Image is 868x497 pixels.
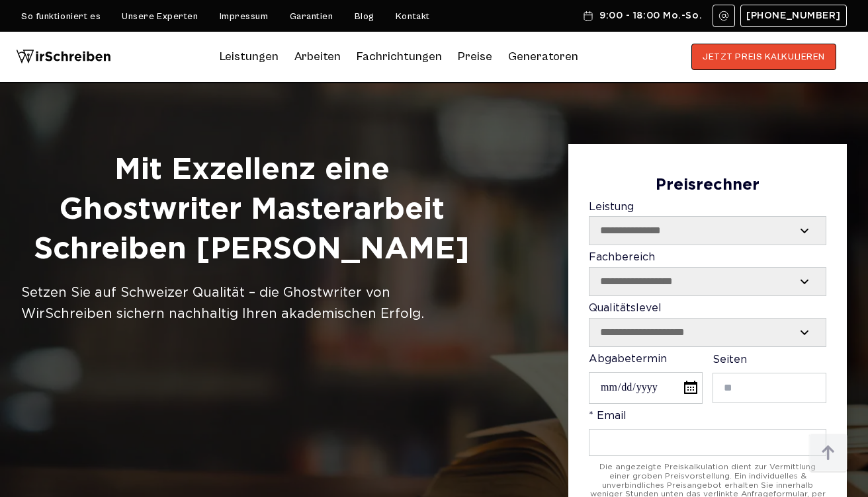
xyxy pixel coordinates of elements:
input: Abgabetermin [589,372,703,403]
img: logo wirschreiben [16,44,111,70]
img: Schedule [582,11,594,21]
img: Email [718,11,729,21]
a: Leistungen [220,46,279,67]
a: Kontakt [396,11,430,22]
button: JETZT PREIS KALKULIEREN [691,44,836,70]
label: Qualitätslevel [589,303,826,347]
a: Arbeiten [294,46,341,67]
input: * Email [589,429,826,456]
select: Leistung [589,217,826,245]
div: Setzen Sie auf Schweizer Qualität – die Ghostwriter von WirSchreiben sichern nachhaltig Ihren aka... [21,282,482,325]
span: [PHONE_NUMBER] [746,11,841,21]
label: * Email [589,410,826,456]
a: [PHONE_NUMBER] [740,5,847,27]
select: Qualitätslevel [589,319,826,346]
h1: Mit Exzellenz eine Ghostwriter Masterarbeit Schreiben [PERSON_NAME] [21,151,482,269]
select: Fachbereich [589,268,826,295]
label: Leistung [589,202,826,246]
label: Abgabetermin [589,354,703,404]
span: Seiten [713,355,747,365]
a: Fachrichtungen [357,46,442,67]
label: Fachbereich [589,252,826,296]
a: Preise [458,50,492,63]
a: Unsere Experten [122,11,198,22]
a: Garantien [290,11,333,22]
a: So funktioniert es [21,11,101,22]
a: Generatoren [508,46,578,67]
img: button top [808,434,848,473]
span: 9:00 - 18:00 Mo.-So. [599,11,702,21]
div: Preisrechner [589,176,826,195]
a: Impressum [220,11,269,22]
a: Blog [355,11,374,22]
